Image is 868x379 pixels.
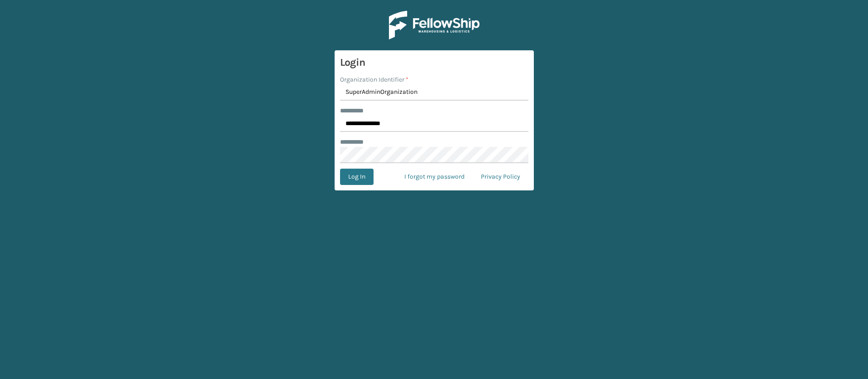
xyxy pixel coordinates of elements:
h3: Login [340,56,528,69]
a: Privacy Policy [473,169,528,185]
img: Logo [389,11,480,39]
button: Log In [340,169,374,185]
label: Organization Identifier [340,75,408,84]
a: I forgot my password [396,169,473,185]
